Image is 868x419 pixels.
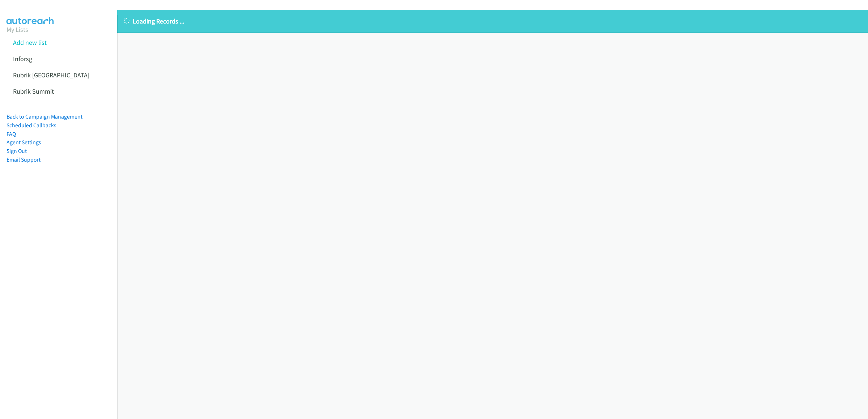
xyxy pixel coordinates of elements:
a: Rubrik Summit [13,87,54,95]
a: Back to Campaign Management [7,113,82,120]
p: Loading Records ... [124,16,861,26]
a: Email Support [7,156,41,163]
a: Inforsg [13,55,32,63]
a: Add new list [13,38,47,47]
a: Agent Settings [7,139,41,146]
a: Sign Out [7,147,27,154]
a: My Lists [7,25,28,34]
a: Rubrik [GEOGRAPHIC_DATA] [13,71,89,79]
a: FAQ [7,131,16,137]
a: Scheduled Callbacks [7,122,56,129]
